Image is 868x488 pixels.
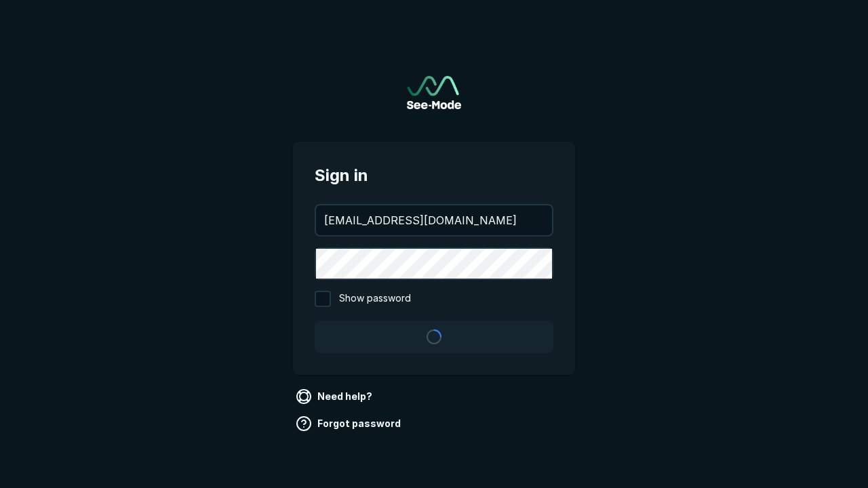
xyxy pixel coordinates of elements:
a: Need help? [293,386,378,407]
input: your@email.com [316,205,552,235]
a: Forgot password [293,413,406,434]
span: Sign in [315,163,553,188]
span: Show password [339,291,411,307]
a: Go to sign in [407,76,461,109]
img: See-Mode Logo [407,76,461,109]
